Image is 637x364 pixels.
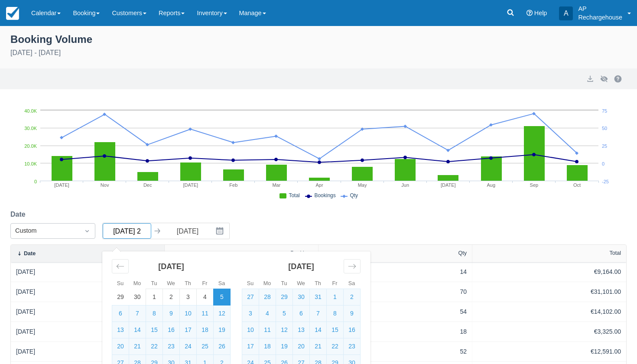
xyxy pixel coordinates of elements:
tspan: 30.0K [25,126,37,131]
td: Selected. Friday, November 1, 2024 [327,289,344,305]
small: We [297,280,305,286]
td: Selected. Monday, October 28, 2024 [259,289,276,305]
td: Selected. Friday, November 22, 2024 [327,338,344,355]
td: Choose Monday, September 30, 2024 as your check-in date. It’s available. [129,289,146,305]
div: 52 [324,347,467,356]
div: 14 [324,267,467,276]
div: 18 [324,327,467,336]
td: Choose Tuesday, October 1, 2024 as your check-in date. It’s available. [146,289,163,305]
td: Selected. Sunday, October 6, 2024 [112,305,129,322]
p: AP [578,4,622,13]
td: Selected. Thursday, November 7, 2024 [310,305,327,322]
tspan: 50 [602,126,607,131]
td: Selected. Thursday, November 21, 2024 [310,338,327,355]
input: End Date [163,223,212,239]
tspan: Aug [487,182,496,188]
small: Tu [281,280,287,286]
tspan: -25 [602,179,609,184]
div: [DATE] [16,287,159,296]
td: Selected. Thursday, November 14, 2024 [310,322,327,338]
tspan: 25 [602,143,607,149]
tspan: [DATE] [183,182,198,188]
td: Selected. Friday, November 15, 2024 [327,322,344,338]
small: Su [117,280,123,286]
td: Selected. Tuesday, November 12, 2024 [276,322,293,338]
td: Selected. Saturday, November 2, 2024 [344,289,361,305]
td: Selected. Wednesday, November 13, 2024 [293,322,310,338]
td: Selected. Tuesday, October 29, 2024 [276,289,293,305]
div: [DATE] [16,327,159,336]
td: Selected. Saturday, November 9, 2024 [344,305,361,322]
tspan: May [358,182,367,188]
div: [DATE] [16,307,159,316]
tspan: [DATE] [441,182,456,188]
div: Qty [458,250,467,256]
tspan: 0 [34,179,37,184]
td: Selected. Monday, November 11, 2024 [259,322,276,338]
td: Selected. Thursday, October 10, 2024 [180,305,197,322]
strong: [DATE] [288,262,314,271]
input: Start Date [103,223,151,239]
div: [DATE] [16,347,159,356]
tspan: Dec [143,182,152,188]
div: Bookings [290,250,313,256]
strong: [DATE] [158,262,184,271]
td: Selected. Saturday, October 19, 2024 [214,322,231,338]
div: Move forward to switch to the next month. [344,259,361,273]
tspan: Nov [101,182,109,188]
tspan: 0 [602,161,604,166]
td: Selected. Sunday, November 17, 2024 [242,338,259,355]
td: Selected. Sunday, October 27, 2024 [242,289,259,305]
div: €31,101.00 [478,287,621,296]
td: Choose Friday, October 4, 2024 as your check-in date. It’s available. [197,289,214,305]
td: Selected. Saturday, October 12, 2024 [214,305,231,322]
td: Selected. Thursday, October 17, 2024 [180,322,197,338]
img: checkfront-main-nav-mini-logo.png [6,7,19,20]
td: Selected. Wednesday, October 16, 2024 [163,322,180,338]
tspan: Jun [402,182,409,188]
td: Selected. Monday, October 14, 2024 [129,322,146,338]
tspan: Mar [273,182,281,188]
i: Help [526,10,533,16]
div: Date [24,250,36,257]
tspan: Feb [230,182,238,188]
span: Qty [350,192,358,198]
td: Selected. Monday, October 21, 2024 [129,338,146,355]
td: Selected. Saturday, October 26, 2024 [214,338,231,355]
td: Selected. Sunday, October 13, 2024 [112,322,129,338]
td: Selected. Wednesday, November 6, 2024 [293,305,310,322]
td: Selected. Thursday, October 31, 2024 [310,289,327,305]
td: Selected. Friday, October 18, 2024 [197,322,214,338]
div: Custom [15,226,75,236]
td: Selected. Friday, November 8, 2024 [327,305,344,322]
td: Selected. Wednesday, November 20, 2024 [293,338,310,355]
small: Th [185,280,191,286]
div: A [559,6,573,20]
tspan: 40.0K [25,108,37,114]
div: €3,325.00 [478,327,621,336]
td: Selected. Sunday, October 20, 2024 [112,338,129,355]
td: Selected. Sunday, November 3, 2024 [242,305,259,322]
td: Selected. Wednesday, October 9, 2024 [163,305,180,322]
div: €9,164.00 [478,267,621,276]
td: Selected. Saturday, November 23, 2024 [344,338,361,355]
td: Selected. Tuesday, November 5, 2024 [276,305,293,322]
tspan: 75 [602,108,607,114]
small: Sa [218,280,225,286]
div: Total [609,250,621,256]
small: Sa [348,280,355,286]
td: Selected. Tuesday, October 15, 2024 [146,322,163,338]
div: Booking Volume [10,31,627,46]
span: Dropdown icon [83,227,91,235]
small: Fr [202,280,208,286]
small: Mo [263,280,271,286]
tspan: Apr [316,182,323,188]
small: Tu [151,280,157,286]
td: Selected. Friday, October 25, 2024 [197,338,214,355]
div: 70 [324,287,467,296]
td: Selected. Tuesday, October 8, 2024 [146,305,163,322]
td: Selected. Monday, November 4, 2024 [259,305,276,322]
tspan: [DATE] [55,182,70,188]
div: €14,102.00 [478,307,621,316]
small: Mo [133,280,141,286]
